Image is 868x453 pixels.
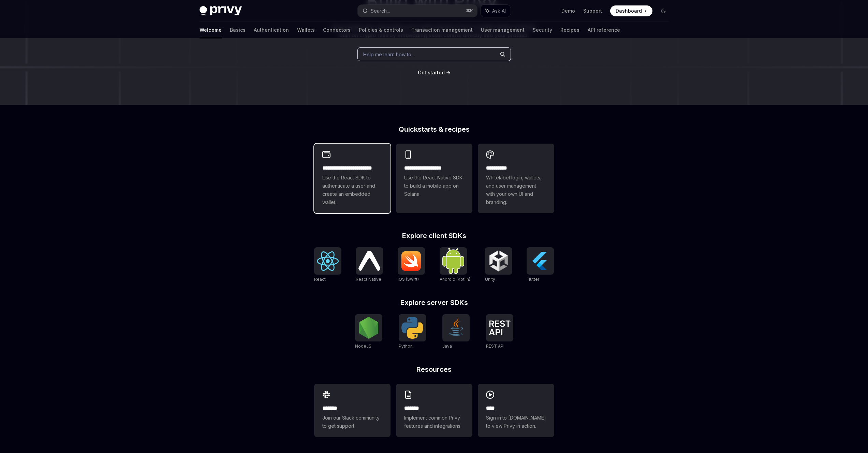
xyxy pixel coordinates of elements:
a: API reference [588,22,620,38]
a: **** **Implement common Privy features and integrations. [396,384,472,437]
a: REST APIREST API [486,314,513,350]
a: ReactReact [314,247,341,283]
a: Authentication [254,22,289,38]
a: **** *****Whitelabel login, wallets, and user management with your own UI and branding. [478,144,554,213]
img: Unity [488,250,510,272]
a: PythonPython [399,314,426,350]
a: **** **** **** ***Use the React Native SDK to build a mobile app on Solana. [396,144,472,213]
a: **** **Join our Slack community to get support. [314,384,391,437]
span: iOS (Swift) [398,277,419,282]
span: Help me learn how to… [363,51,415,58]
span: Python [399,344,413,349]
a: Demo [561,8,575,14]
img: Android (Kotlin) [442,248,464,274]
a: NodeJSNodeJS [355,314,382,350]
span: NodeJS [355,344,371,349]
img: React [317,251,339,271]
a: UnityUnity [485,247,512,283]
span: Get started [418,70,445,75]
img: Flutter [529,250,551,272]
a: Welcome [200,22,222,38]
button: Toggle dark mode [658,5,669,16]
a: Get started [418,69,445,76]
span: Android (Kotlin) [440,277,470,282]
span: Flutter [527,277,539,282]
a: Connectors [323,22,351,38]
a: User management [481,22,525,38]
img: React Native [358,251,380,271]
span: Ask AI [492,8,506,14]
span: React Native [356,277,381,282]
img: dark logo [200,6,242,16]
a: Wallets [297,22,315,38]
a: FlutterFlutter [527,247,554,283]
span: React [314,277,326,282]
h2: Quickstarts & recipes [314,126,554,133]
a: Dashboard [610,5,652,16]
h2: Explore client SDKs [314,232,554,239]
div: Search... [371,7,390,15]
button: Search...⌘K [358,5,477,17]
span: Unity [485,277,495,282]
a: Security [533,22,552,38]
a: iOS (Swift)iOS (Swift) [398,247,425,283]
span: Use the React Native SDK to build a mobile app on Solana. [404,174,464,198]
a: JavaJava [442,314,470,350]
a: React NativeReact Native [356,247,383,283]
span: Dashboard [616,8,642,14]
span: Whitelabel login, wallets, and user management with your own UI and branding. [486,174,546,206]
button: Ask AI [481,5,511,17]
span: Java [442,344,452,349]
span: Join our Slack community to get support. [322,414,382,430]
a: Recipes [560,22,579,38]
a: Support [583,8,602,14]
span: Implement common Privy features and integrations. [404,414,464,430]
h2: Explore server SDKs [314,299,554,306]
img: REST API [489,320,511,335]
img: NodeJS [358,317,380,339]
span: Sign in to [DOMAIN_NAME] to view Privy in action. [486,414,546,430]
img: Java [445,317,467,339]
span: Use the React SDK to authenticate a user and create an embedded wallet. [322,174,382,206]
a: Basics [230,22,246,38]
span: REST API [486,344,504,349]
a: ****Sign in to [DOMAIN_NAME] to view Privy in action. [478,384,554,437]
img: iOS (Swift) [400,251,422,271]
a: Android (Kotlin)Android (Kotlin) [440,247,470,283]
a: Transaction management [411,22,473,38]
span: ⌘ K [466,8,473,14]
img: Python [401,317,423,339]
a: Policies & controls [359,22,403,38]
h2: Resources [314,366,554,373]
